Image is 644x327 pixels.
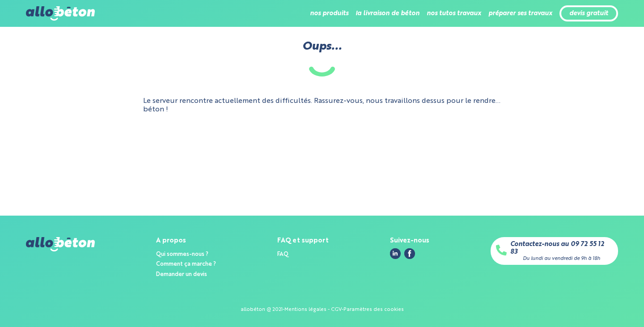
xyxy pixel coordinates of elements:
li: préparer ses travaux [488,3,552,24]
a: Mentions légales [284,307,326,312]
a: Qui sommes-nous ? [156,251,208,257]
img: allobéton [26,237,95,251]
a: FAQ [277,251,288,257]
div: allobéton @ 2021 [241,307,283,313]
li: la livraison de béton [356,3,419,24]
div: - [342,307,343,313]
img: allobéton [26,6,95,21]
div: Suivez-nous [390,237,429,245]
div: Du lundi au vendredi de 9h à 18h [523,256,600,262]
a: Contactez-nous au 09 72 55 12 83 [510,241,613,255]
a: Demander un devis [156,272,207,277]
a: CGV [331,307,342,312]
a: Comment ça marche ? [156,261,216,267]
li: nos tutos travaux [427,3,481,24]
a: Paramètres des cookies [343,307,404,312]
div: A propos [156,237,216,245]
div: FAQ et support [277,237,329,245]
li: nos produits [310,3,348,24]
div: - [283,307,284,313]
a: devis gratuit [569,10,608,17]
p: Le serveur rencontre actuellement des difficultés. Rassurez-vous, nous travaillons dessus pour le... [143,97,501,114]
iframe: Help widget launcher [564,292,634,317]
span: - [328,307,330,312]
